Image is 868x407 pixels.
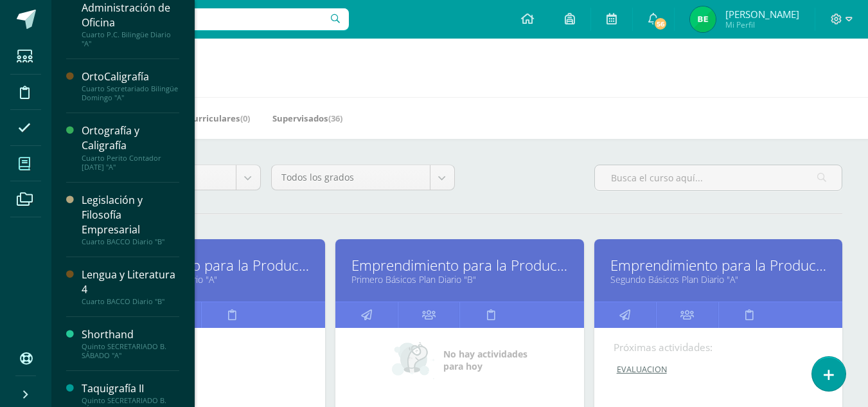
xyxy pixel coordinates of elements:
[653,17,668,31] span: 56
[725,8,799,21] span: [PERSON_NAME]
[82,297,179,306] div: Cuarto BACCO Diario "B"
[96,341,306,354] div: Próximas actividades:
[82,193,179,246] a: Legislación y Filosofía EmpresarialCuarto BACCO Diario "B"
[610,273,826,285] a: Segundo Básicos Plan Diario "A"
[725,19,799,30] span: Mi Perfil
[614,341,823,354] div: Próximas actividades:
[272,108,342,129] a: Supervisados(36)
[328,113,342,124] span: (36)
[96,364,307,375] a: EVALUACION
[82,193,179,237] div: Legislación y Filosofía Empresarial
[82,69,179,102] a: OrtoCaligrafíaCuarto Secretariado Bilingüe Domingo "A"
[351,255,567,275] a: Emprendimiento para la Productividad y Desarrollo
[443,348,527,372] span: No hay actividades para hoy
[240,113,250,124] span: (0)
[351,273,567,285] a: Primero Básicos Plan Diario "B"
[93,273,309,285] a: Primero Básicos Plan Diario "A"
[82,123,179,171] a: Ortografía y CaligrafíaCuarto Perito Contador [DATE] "A"
[690,6,716,32] img: f7106a063b35fc0c9083a10b44e430d1.png
[82,267,179,306] a: Lengua y Literatura 4Cuarto BACCO Diario "B"
[82,267,179,297] div: Lengua y Literatura 4
[392,341,434,379] img: no_activities_small.png
[82,84,179,102] div: Cuarto Secretariado Bilingüe Domingo "A"
[82,69,179,84] div: OrtoCaligrafía
[82,154,179,172] div: Cuarto Perito Contador [DATE] "A"
[60,8,349,30] input: Busca un usuario...
[614,364,824,375] a: EVALUACION
[82,30,179,48] div: Cuarto P.C. Bilingüe Diario "A"
[149,108,250,129] a: Mis Extracurriculares(0)
[272,165,454,190] a: Todos los grados
[82,123,179,153] div: Ortografía y Caligrafía
[93,255,309,275] a: Emprendimiento para la Productividad y Desarrollo
[281,165,420,190] span: Todos los grados
[82,237,179,246] div: Cuarto BACCO Diario "B"
[82,381,179,396] div: Taquigrafía II
[82,327,179,342] div: Shorthand
[82,327,179,360] a: ShorthandQuinto SECRETARIADO B. SÁBADO "A"
[595,165,842,190] input: Busca el curso aquí...
[82,342,179,360] div: Quinto SECRETARIADO B. SÁBADO "A"
[610,255,826,275] a: Emprendimiento para la Productividad y Desarrollo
